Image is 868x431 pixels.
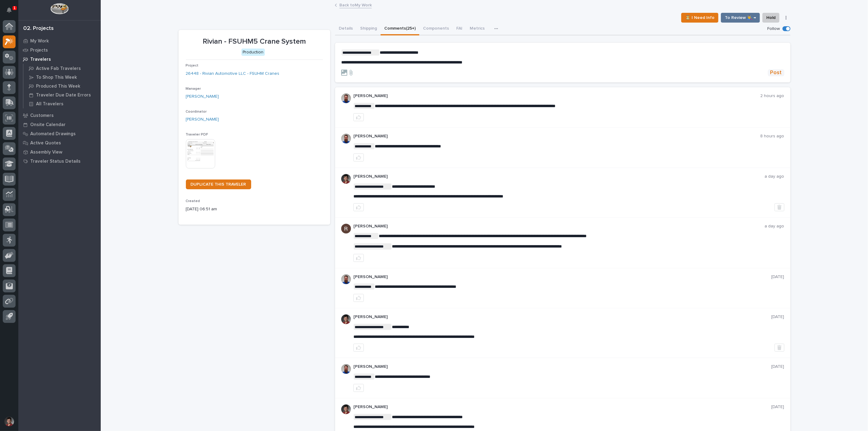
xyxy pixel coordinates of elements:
p: [PERSON_NAME] [353,134,761,139]
p: 2 hours ago [761,93,784,99]
a: Produced This Week [24,82,101,90]
span: Created [186,199,200,203]
p: Assembly View [30,150,62,155]
button: Metrics [466,23,488,35]
button: like this post [353,294,364,302]
button: Shipping [356,23,381,35]
button: ⏳ I Need Info [681,13,718,23]
button: Components [419,23,453,35]
div: 02. Projects [23,25,54,32]
button: like this post [353,154,364,161]
p: [DATE] 06:51 am [186,206,323,212]
p: [PERSON_NAME] [353,404,772,410]
button: users-avatar [3,415,16,428]
button: like this post [353,384,364,392]
img: ROij9lOReuV7WqYxWfnW [341,314,351,324]
a: Travelers [18,55,101,64]
p: Travelers [30,57,51,62]
p: Customers [30,113,54,118]
button: Hold [762,13,779,23]
button: Details [335,23,356,35]
a: 26448 - Rivian Automotive LLC - FSUHM Cranes [186,71,280,77]
p: Traveler Due Date Errors [36,92,91,98]
a: Onsite Calendar [18,120,101,129]
a: Assembly View [18,147,101,157]
p: [DATE] [772,274,784,280]
p: [DATE] [772,404,784,410]
p: 8 hours ago [761,134,784,139]
p: Follow [768,26,780,31]
p: [DATE] [772,314,784,320]
img: AATXAJzQ1Gz112k1-eEngwrIHvmFm-wfF_dy1drktBUI=s96-c [341,224,351,234]
a: Active Quotes [18,138,101,147]
p: Onsite Calendar [30,122,66,128]
a: To Shop This Week [24,73,101,81]
a: Projects [18,45,101,55]
p: My Work [30,38,49,44]
p: [PERSON_NAME] [353,174,765,179]
span: Hold [766,14,776,21]
p: Traveler Status Details [30,159,81,164]
span: Manager [186,87,201,91]
span: Post [770,69,782,76]
p: a day ago [765,224,784,229]
button: To Review 👨‍🏭 → [721,13,760,23]
a: Traveler Due Date Errors [24,91,101,99]
p: Active Fab Travelers [36,66,81,71]
img: 6hTokn1ETDGPf9BPokIQ [341,274,351,284]
a: [PERSON_NAME] [186,93,219,100]
button: Post [768,69,784,76]
button: Notifications [3,4,16,16]
span: To Review 👨‍🏭 → [725,14,756,21]
a: Automated Drawings [18,129,101,138]
img: 6hTokn1ETDGPf9BPokIQ [341,364,351,374]
p: [PERSON_NAME] [353,224,765,229]
p: All Travelers [36,101,63,107]
div: Production [241,49,265,56]
img: 6hTokn1ETDGPf9BPokIQ [341,134,351,143]
p: Active Quotes [30,140,61,146]
button: Comments (25+) [381,23,419,35]
button: like this post [353,344,364,352]
span: Project [186,64,199,67]
p: [PERSON_NAME] [353,93,761,99]
span: Traveler PDF [186,133,208,136]
img: ROij9lOReuV7WqYxWfnW [341,174,351,184]
a: Active Fab Travelers [24,64,101,73]
a: My Work [18,36,101,45]
p: a day ago [765,174,784,179]
span: ⏳ I Need Info [685,14,714,21]
p: To Shop This Week [36,75,77,80]
button: Delete post [775,344,784,352]
p: [PERSON_NAME] [353,274,772,280]
button: Delete post [775,203,784,211]
img: ROij9lOReuV7WqYxWfnW [341,404,351,414]
a: [PERSON_NAME] [186,116,219,123]
a: DUPLICATE THIS TRAVELER [186,179,251,189]
button: like this post [353,113,364,121]
p: 1 [13,6,16,10]
button: like this post [353,254,364,262]
p: Rivian - FSUHM5 Crane System [186,37,323,46]
a: All Travelers [24,100,101,108]
span: DUPLICATE THIS TRAVELER [191,182,246,187]
p: Automated Drawings [30,131,76,137]
p: [DATE] [772,364,784,369]
p: Projects [30,48,48,53]
button: like this post [353,203,364,211]
a: Customers [18,111,101,120]
div: Notifications1 [8,7,16,17]
span: Coordinator [186,110,207,114]
a: Traveler Status Details [18,157,101,166]
p: [PERSON_NAME] [353,364,772,369]
p: [PERSON_NAME] [353,314,772,320]
img: Workspace Logo [50,3,68,14]
p: Produced This Week [36,84,80,89]
a: Back toMy Work [339,1,372,8]
button: FAI [453,23,466,35]
img: 6hTokn1ETDGPf9BPokIQ [341,93,351,103]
